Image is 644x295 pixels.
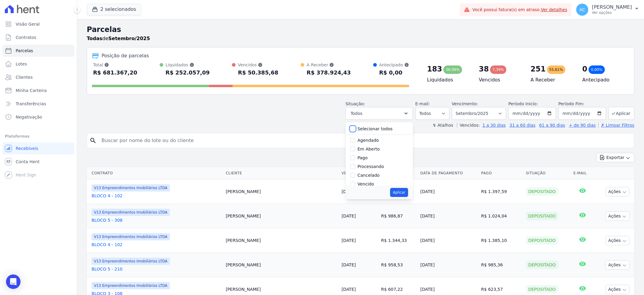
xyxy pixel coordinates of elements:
[92,258,170,265] span: V13 Empreendimentos Imobiliários LTDA
[2,58,74,70] a: Lotes
[418,204,479,228] td: [DATE]
[16,48,33,54] span: Parcelas
[92,217,221,223] a: BLOCO 5 - 308
[89,137,97,144] i: search
[342,214,356,218] a: [DATE]
[541,7,567,12] a: Ver detalhes
[166,68,210,78] div: R$ 252.057,09
[379,253,418,277] td: R$ 958,53
[16,159,39,165] span: Conta Hent
[223,167,339,179] th: Cliente
[16,145,38,151] span: Recebíveis
[345,101,365,106] label: Situação:
[598,123,634,128] a: ✗ Limpar Filtros
[93,62,137,68] div: Total
[530,76,573,84] h4: A Receber
[5,133,72,140] div: Plataformas
[358,182,374,186] label: Vencido
[379,68,409,78] div: R$ 0,00
[98,135,632,147] input: Buscar por nome do lote ou do cliente
[358,164,384,169] label: Processando
[415,101,430,106] label: E-mail:
[339,167,379,179] th: Vencimento
[2,45,74,57] a: Parcelas
[418,228,479,253] td: [DATE]
[342,238,356,243] a: [DATE]
[479,253,523,277] td: R$ 985,36
[592,10,632,15] p: Ver opções
[526,261,558,269] div: Depositado
[87,35,150,42] p: de
[558,101,606,107] label: Período Fim:
[418,253,479,277] td: [DATE]
[2,98,74,110] a: Transferências
[223,253,339,277] td: [PERSON_NAME]
[2,84,74,97] a: Minha Carteira
[605,236,630,245] button: Ações
[238,62,278,68] div: Vencidos
[479,204,523,228] td: R$ 1.024,04
[2,111,74,123] a: Negativação
[92,233,170,240] span: V13 Empreendimentos Imobiliários LTDA
[547,65,566,74] div: 55,61%
[358,173,380,178] label: Cancelado
[490,65,506,74] div: 7,39%
[2,142,74,154] a: Recebíveis
[479,167,523,179] th: Pago
[472,7,567,13] span: Você possui fatura(s) em atraso.
[92,184,170,192] span: V13 Empreendimentos Imobiliários LTDA
[2,31,74,43] a: Contratos
[358,147,380,151] label: Em Aberto
[16,114,42,120] span: Negativação
[307,62,351,68] div: A Receber
[2,156,74,168] a: Conta Hent
[238,68,278,78] div: R$ 50.385,68
[526,236,558,245] div: Depositado
[605,211,630,221] button: Ações
[93,68,137,78] div: R$ 681.367,20
[16,87,47,94] span: Minha Carteira
[427,64,442,74] div: 183
[390,188,408,197] button: Aplicar
[345,107,413,120] button: Todos
[509,123,535,128] a: 31 a 60 dias
[379,228,418,253] td: R$ 1.344,33
[483,123,506,128] a: 1 a 30 dias
[223,204,339,228] td: [PERSON_NAME]
[569,123,596,128] a: + de 90 dias
[358,155,368,160] label: Pago
[605,285,630,294] button: Ações
[2,18,74,30] a: Visão Geral
[580,8,585,12] span: AC
[582,76,624,84] h4: Antecipado
[589,65,605,74] div: 0,00%
[571,1,644,18] button: AC [PERSON_NAME] Ver opções
[351,110,362,117] span: Todos
[102,52,149,59] div: Posição de parcelas
[92,242,221,248] a: BLOCO 4 - 102
[524,167,571,179] th: Situação
[6,274,20,289] div: Open Intercom Messenger
[443,65,462,74] div: 36,99%
[605,187,630,196] button: Ações
[452,101,478,106] label: Vencimento:
[526,212,558,220] div: Depositado
[571,167,594,179] th: E-mail
[479,179,523,204] td: R$ 1.397,59
[418,179,479,204] td: [DATE]
[87,4,141,15] button: 2 selecionados
[605,260,630,270] button: Ações
[379,204,418,228] td: R$ 986,87
[16,21,40,27] span: Visão Geral
[16,61,27,67] span: Lotes
[608,107,634,120] button: Aplicar
[342,262,356,267] a: [DATE]
[87,24,634,35] h2: Parcelas
[530,64,546,74] div: 251
[223,179,339,204] td: [PERSON_NAME]
[433,123,453,128] label: ↯ Atalhos
[16,101,46,107] span: Transferências
[166,62,210,68] div: Liquidados
[358,126,393,131] label: Selecionar todos
[2,71,74,83] a: Clientes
